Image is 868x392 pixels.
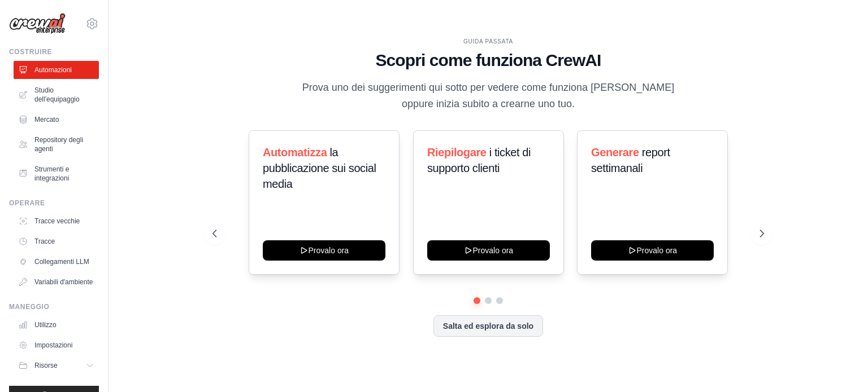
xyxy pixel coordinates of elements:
[433,315,543,337] button: Salta ed esplora da solo
[9,48,52,56] font: Costruire
[34,341,72,349] font: Impostazioni
[14,253,99,271] a: Collegamenti LLM
[263,240,385,261] button: Provalo ora
[427,146,487,158] font: Riepilogare
[34,278,93,286] font: Variabili d'ambiente
[427,240,550,261] button: Provalo ora
[14,273,99,291] a: Variabili d'ambiente
[14,232,99,250] a: Tracce
[637,246,678,255] font: Provalo ora
[14,336,99,354] a: Impostazioni
[34,217,80,225] font: Tracce vecchie
[34,116,59,124] font: Mercato
[591,146,639,158] font: Generare
[591,240,714,261] button: Provalo ora
[14,212,99,230] a: Tracce vecchie
[34,66,72,74] font: Automazioni
[14,81,99,108] a: Studio dell'equipaggio
[9,199,45,207] font: Operare
[14,111,99,129] a: Mercato
[34,136,83,153] font: Repository degli agenti
[14,131,99,158] a: Repository degli agenti
[263,146,376,190] font: la pubblicazione sui social media
[443,321,533,331] font: Salta ed esplora da solo
[9,303,49,311] font: Maneggio
[14,160,99,187] a: Strumenti e integrazioni
[302,82,674,109] font: Prova uno dei suggerimenti qui sotto per vedere come funziona [PERSON_NAME] oppure inizia subito ...
[472,246,513,255] font: Provalo ora
[14,61,99,79] a: Automazioni
[427,146,531,174] font: i ticket di supporto clienti
[34,258,89,266] font: Collegamenti LLM
[375,51,601,69] font: Scopri come funziona CrewAI
[34,362,58,369] font: Risorse
[811,338,868,392] div: Chat widget
[34,321,57,329] font: Utilizzo
[9,13,66,34] img: Logo
[34,165,69,182] font: Strumenti e integrazioni
[14,356,99,375] button: Risorse
[14,316,99,334] a: Utilizzo
[463,38,513,45] font: GUIDA PASSATA
[263,146,327,158] font: Automatizza
[34,237,55,245] font: Tracce
[34,86,80,103] font: Studio dell'equipaggio
[309,246,349,255] font: Provalo ora
[811,338,868,392] iframe: Widget di chat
